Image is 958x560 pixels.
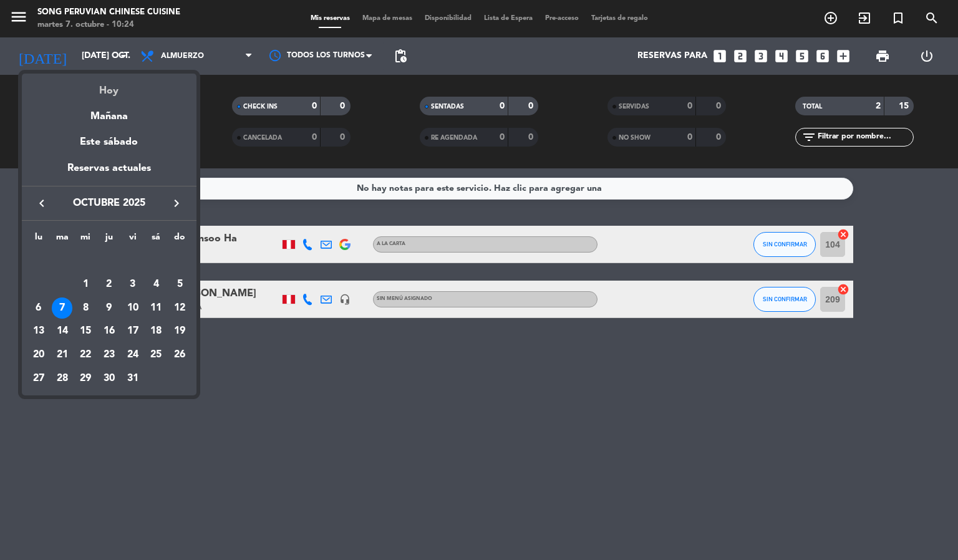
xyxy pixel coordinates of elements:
[122,321,143,342] div: 17
[74,367,97,390] td: 29 de octubre de 2025
[52,368,73,389] div: 28
[121,273,145,296] td: 3 de octubre de 2025
[51,343,74,367] td: 21 de octubre de 2025
[51,320,74,344] td: 14 de octubre de 2025
[97,273,121,296] td: 2 de octubre de 2025
[97,343,121,367] td: 23 de octubre de 2025
[121,343,145,367] td: 24 de octubre de 2025
[74,320,97,344] td: 15 de octubre de 2025
[74,273,97,296] td: 1 de octubre de 2025
[97,230,121,249] th: jueves
[145,344,167,365] div: 25
[145,274,167,295] div: 4
[145,230,168,249] th: sábado
[97,296,121,320] td: 9 de octubre de 2025
[145,296,168,320] td: 11 de octubre de 2025
[168,230,191,249] th: domingo
[99,344,120,365] div: 23
[75,321,96,342] div: 15
[168,343,191,367] td: 26 de octubre de 2025
[168,273,191,296] td: 5 de octubre de 2025
[31,195,53,211] button: keyboard_arrow_left
[75,344,96,365] div: 22
[165,195,188,211] button: keyboard_arrow_right
[75,368,96,389] div: 29
[34,196,49,211] i: keyboard_arrow_left
[121,230,145,249] th: viernes
[122,274,143,295] div: 3
[169,297,190,319] div: 12
[99,274,120,295] div: 2
[99,297,120,319] div: 9
[51,367,74,390] td: 28 de octubre de 2025
[75,274,96,295] div: 1
[74,296,97,320] td: 8 de octubre de 2025
[121,296,145,320] td: 10 de octubre de 2025
[168,320,191,344] td: 19 de octubre de 2025
[27,343,51,367] td: 20 de octubre de 2025
[122,297,143,319] div: 10
[28,297,49,319] div: 6
[28,344,49,365] div: 20
[169,274,190,295] div: 5
[27,230,51,249] th: lunes
[52,297,73,319] div: 7
[74,343,97,367] td: 22 de octubre de 2025
[22,74,196,99] div: Hoy
[53,195,165,211] span: octubre 2025
[51,230,74,249] th: martes
[27,296,51,320] td: 6 de octubre de 2025
[22,125,196,160] div: Este sábado
[27,367,51,390] td: 27 de octubre de 2025
[75,297,96,319] div: 8
[27,320,51,344] td: 13 de octubre de 2025
[97,320,121,344] td: 16 de octubre de 2025
[145,343,168,367] td: 25 de octubre de 2025
[97,367,121,390] td: 30 de octubre de 2025
[51,296,74,320] td: 7 de octubre de 2025
[99,321,120,342] div: 16
[145,321,167,342] div: 18
[28,321,49,342] div: 13
[99,368,120,389] div: 30
[22,99,196,125] div: Mañana
[169,344,190,365] div: 26
[121,320,145,344] td: 17 de octubre de 2025
[122,368,143,389] div: 31
[122,344,143,365] div: 24
[74,230,97,249] th: miércoles
[27,249,191,273] td: OCT.
[145,297,167,319] div: 11
[121,367,145,390] td: 31 de octubre de 2025
[28,368,49,389] div: 27
[22,160,196,186] div: Reservas actuales
[52,321,73,342] div: 14
[52,344,73,365] div: 21
[169,196,184,211] i: keyboard_arrow_right
[169,321,190,342] div: 19
[168,296,191,320] td: 12 de octubre de 2025
[145,320,168,344] td: 18 de octubre de 2025
[145,273,168,296] td: 4 de octubre de 2025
